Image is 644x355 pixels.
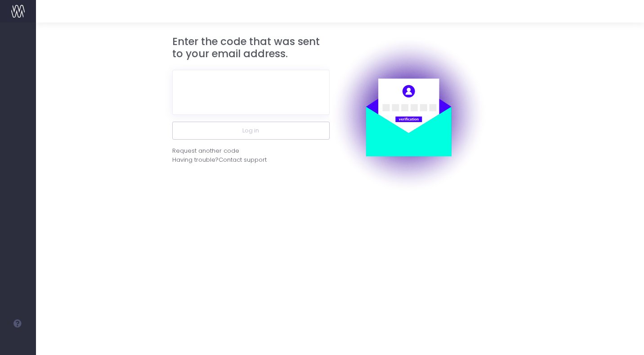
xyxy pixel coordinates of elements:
[172,36,330,60] h3: Enter the code that was sent to your email address.
[172,146,239,155] div: Request another code
[330,36,487,193] img: auth.png
[219,155,267,164] span: Contact support
[172,122,330,140] button: Log in
[11,337,25,350] img: images/default_profile_image.png
[172,155,330,164] div: Having trouble?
